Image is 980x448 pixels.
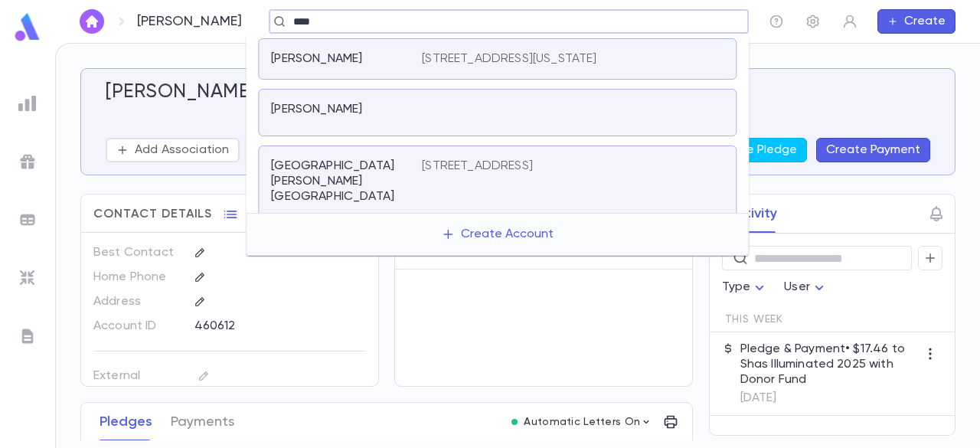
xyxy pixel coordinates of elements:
[422,51,596,67] p: [STREET_ADDRESS][US_STATE]
[106,81,256,104] h5: [PERSON_NAME]
[93,207,212,222] span: Contact Details
[784,281,810,293] span: User
[728,195,777,233] button: Activity
[100,403,152,441] button: Pledges
[524,416,640,428] p: Automatic Letters On
[422,159,533,174] p: [STREET_ADDRESS]
[271,102,362,117] p: [PERSON_NAME]
[194,314,333,337] div: 460612
[271,159,403,204] p: [GEOGRAPHIC_DATA][PERSON_NAME][GEOGRAPHIC_DATA]
[740,342,918,388] p: Pledge & Payment • $17.46 to Shas Illuminated 2025 with Donor Fund
[135,142,229,158] p: Add Association
[740,391,918,406] p: [DATE]
[877,9,955,34] button: Create
[93,364,181,399] p: External Account ID
[12,12,43,42] img: logo
[722,281,751,293] span: Type
[429,220,566,249] button: Create Account
[93,265,181,289] p: Home Phone
[18,269,37,287] img: imports_grey.530a8a0e642e233f2baf0ef88e8c9fcb.svg
[505,411,658,433] button: Automatic Letters On
[703,138,807,162] button: Create Pledge
[18,327,37,345] img: letters_grey.7941b92b52307dd3b8a917253454ce1c.svg
[725,313,784,325] span: This Week
[93,289,181,314] p: Address
[137,13,242,30] p: [PERSON_NAME]
[271,51,362,67] p: [PERSON_NAME]
[18,211,37,229] img: batches_grey.339ca447c9d9533ef1741baa751efc33.svg
[816,138,930,162] button: Create Payment
[722,273,769,302] div: Type
[93,240,181,265] p: Best Contact
[83,15,101,28] img: home_white.a664292cf8c1dea59945f0da9f25487c.svg
[171,403,234,441] button: Payments
[784,273,828,302] div: User
[18,152,37,171] img: campaigns_grey.99e729a5f7ee94e3726e6486bddda8f1.svg
[18,94,37,113] img: reports_grey.c525e4749d1bce6a11f5fe2a8de1b229.svg
[93,314,181,338] p: Account ID
[106,138,240,162] button: Add Association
